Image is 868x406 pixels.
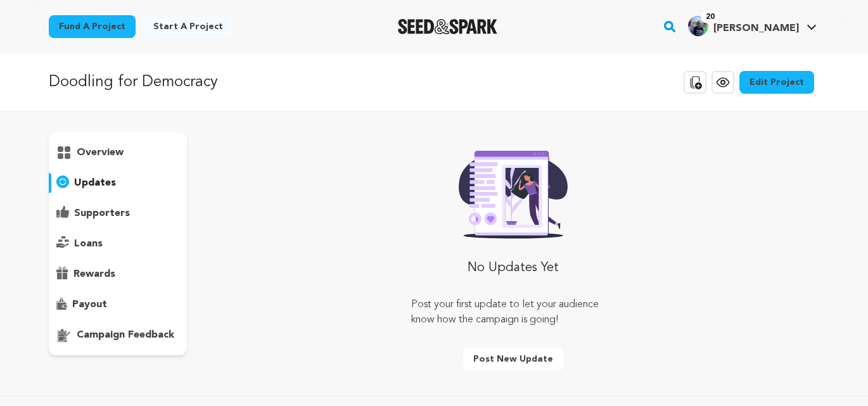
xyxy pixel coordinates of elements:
[49,15,136,38] a: Fund a project
[463,348,563,371] button: Post new update
[49,203,187,224] button: supporters
[398,19,497,34] a: Seed&Spark Homepage
[398,19,497,34] img: Seed&Spark Logo Dark Mode
[449,143,578,239] img: Seed&Spark Rafiki Image
[688,16,708,36] img: 22e6c5640c38a5e5.jpg
[72,297,107,312] p: payout
[49,264,187,284] button: rewards
[701,11,720,23] span: 20
[74,236,103,251] p: loans
[688,16,799,36] div: Linda H.'s Profile
[686,13,819,40] span: Linda H.'s Profile
[143,15,233,38] a: Start a project
[73,267,115,282] p: rewards
[77,327,174,343] p: campaign feedback
[49,143,187,163] button: overview
[411,297,615,327] p: Post your first update to let your audience know how the campaign is going!
[686,13,819,36] a: Linda H.'s Profile
[739,71,814,94] a: Edit Project
[49,325,187,345] button: campaign feedback
[77,145,124,160] p: overview
[74,175,116,191] p: updates
[74,206,130,221] p: supporters
[49,71,218,94] p: Doodling for Democracy
[49,234,187,254] button: loans
[713,23,799,34] span: [PERSON_NAME]
[49,173,187,193] button: updates
[49,295,187,315] button: payout
[468,259,559,277] p: No Updates Yet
